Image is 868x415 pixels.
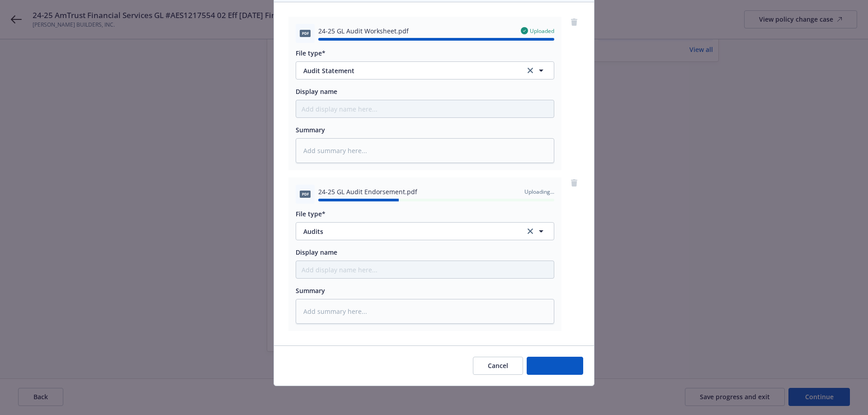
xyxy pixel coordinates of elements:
span: Summary [296,126,325,134]
span: 24-25 GL Audit Endorsement.pdf [318,187,417,196]
span: Add files [542,361,568,370]
span: Cancel [488,361,508,370]
button: Cancel [473,357,523,375]
button: Audit Statementclear selection [296,61,554,79]
a: remove [569,177,580,188]
a: remove [569,17,580,28]
span: 24-25 GL Audit Worksheet.pdf [318,26,409,36]
input: Add display name here... [296,261,554,278]
input: Add display name here... [296,100,554,117]
span: Uploaded [530,27,554,35]
button: Add files [527,357,583,375]
button: Auditsclear selection [296,222,554,240]
span: pdf [300,30,311,37]
span: Display name [296,87,337,96]
a: clear selection [525,65,536,76]
span: pdf [300,191,311,197]
span: Display name [296,248,337,256]
span: Audits [303,227,513,236]
span: File type* [296,49,325,57]
span: File type* [296,210,325,218]
span: Audit Statement [303,66,513,75]
a: clear selection [525,226,536,237]
span: Uploading... [524,188,554,196]
span: Summary [296,286,325,295]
